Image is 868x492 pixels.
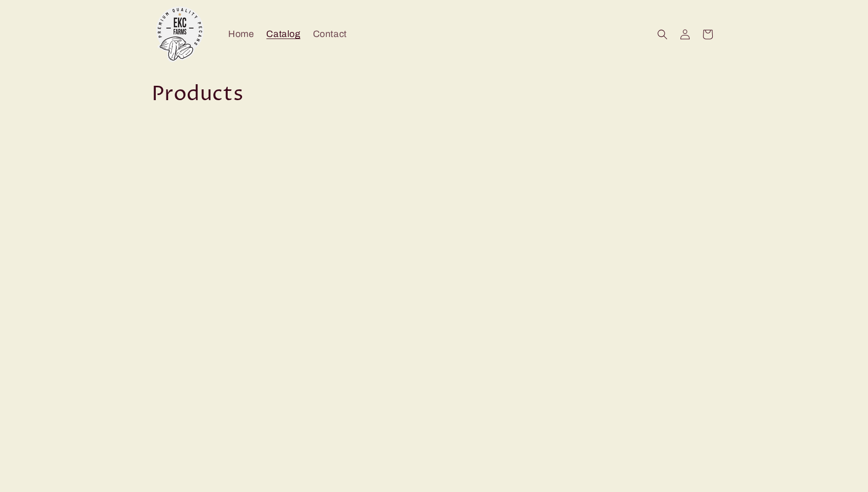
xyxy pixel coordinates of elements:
[222,22,260,46] a: Home
[266,28,300,40] span: Catalog
[147,2,212,66] a: EKC Pecans
[228,28,254,40] span: Home
[313,28,347,40] span: Contact
[260,22,306,46] a: Catalog
[152,81,717,108] h1: Products
[307,22,353,46] a: Contact
[651,23,674,46] summary: Search
[152,6,208,63] img: EKC Pecans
